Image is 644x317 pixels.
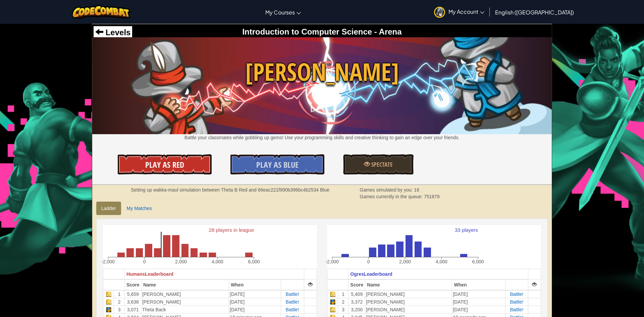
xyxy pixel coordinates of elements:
[143,259,146,264] text: 0
[448,8,484,15] span: My Account
[92,134,552,141] p: Battle your classmates while gobbling up gems! Use your programming skills and creative thinking ...
[434,7,445,18] img: avatar
[175,259,187,264] text: 2,000
[364,271,392,277] span: Leaderboard
[103,306,114,313] td: Python
[229,298,281,306] td: [DATE]
[114,290,125,298] td: 1
[248,259,260,264] text: 6,000
[114,298,125,306] td: 2
[229,306,281,313] td: [DATE]
[124,290,141,298] td: 5,659
[472,259,484,264] text: 6,000
[209,227,254,233] text: 28 players in league
[510,299,523,305] a: Battle!
[101,259,115,264] text: -2,000
[365,298,452,306] td: [PERSON_NAME]
[122,202,157,215] a: My Matches
[256,159,299,170] span: Play As Blue
[141,306,229,313] td: Theta Back
[124,298,141,306] td: 3,638
[365,290,452,298] td: [PERSON_NAME]
[327,306,338,313] td: Javascript
[92,37,552,134] img: Wakka Maul
[510,292,523,297] a: Battle!
[338,298,348,306] td: 2
[510,307,523,312] a: Battle!
[242,27,372,36] span: Introduction to Computer Science
[141,279,229,290] th: Name
[126,271,145,277] span: Humans
[325,259,339,264] text: -2,000
[229,279,281,290] th: When
[367,259,370,264] text: 0
[103,298,114,306] td: Javascript
[365,306,452,313] td: [PERSON_NAME]
[495,9,574,16] span: English ([GEOGRAPHIC_DATA])
[360,187,414,193] span: Games simulated by you:
[350,271,364,277] span: Ogres
[431,1,488,22] a: My Account
[286,292,299,297] a: Battle!
[492,3,577,21] a: English ([GEOGRAPHIC_DATA])
[103,28,130,37] span: Levels
[72,5,130,19] img: CodeCombat logo
[262,3,304,21] a: My Courses
[424,194,440,199] span: 751879
[96,202,121,215] a: Ladder
[265,9,295,16] span: My Courses
[141,290,229,298] td: [PERSON_NAME]
[348,298,365,306] td: 3,372
[455,227,478,233] text: 33 players
[372,27,401,36] span: - Arena
[286,307,299,312] a: Battle!
[124,279,141,290] th: Score
[452,306,505,313] td: [DATE]
[414,187,419,193] span: 16
[370,160,393,169] span: Spectate
[348,279,365,290] th: Score
[360,194,424,199] span: Games currently in the queue:
[92,55,552,89] span: [PERSON_NAME]
[103,290,114,298] td: Javascript
[348,290,365,298] td: 5,409
[436,259,447,264] text: 4,000
[114,306,125,313] td: 3
[131,187,329,193] strong: Setting up wakka-maul simulation between Theta B Red and 66eac221f990b396bc4b2534 Blue
[452,298,505,306] td: [DATE]
[95,28,130,37] a: Levels
[141,298,229,306] td: [PERSON_NAME]
[145,271,173,277] span: Leaderboard
[348,306,365,313] td: 3,200
[327,290,338,298] td: Javascript
[452,279,505,290] th: When
[343,154,414,174] a: Spectate
[327,298,338,306] td: Python
[286,299,299,305] a: Battle!
[338,290,348,298] td: 1
[452,290,505,298] td: [DATE]
[229,290,281,298] td: [DATE]
[399,259,411,264] text: 2,000
[212,259,223,264] text: 4,000
[145,159,184,170] span: Play As Red
[365,279,452,290] th: Name
[124,306,141,313] td: 3,071
[338,306,348,313] td: 3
